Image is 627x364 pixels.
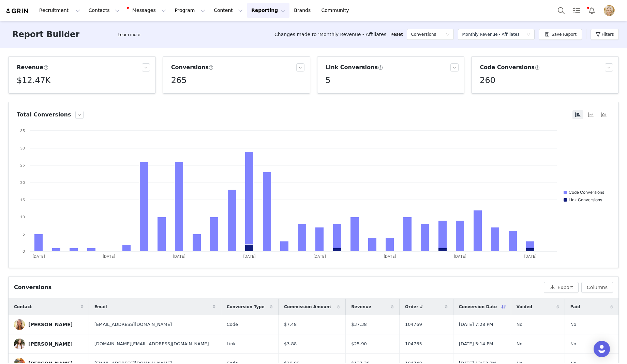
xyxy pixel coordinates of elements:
[14,304,32,310] span: Contact
[351,304,371,310] span: Revenue
[405,304,423,310] span: Order #
[569,190,604,195] text: Code Conversions
[227,321,238,328] span: Code
[20,197,25,202] text: 15
[313,254,326,259] text: [DATE]
[284,304,331,310] span: Commission Amount
[35,3,84,18] button: Recruitment
[351,341,367,347] span: $25.90
[594,341,610,357] div: Open Intercom Messenger
[570,304,580,310] span: Paid
[17,63,48,72] h3: Revenue
[570,341,577,347] span: No
[243,254,256,259] text: [DATE]
[94,321,172,328] span: [EMAIL_ADDRESS][DOMAIN_NAME]
[446,32,450,37] i: icon: down
[581,282,613,293] button: Columns
[517,304,532,310] span: Voided
[459,341,493,347] span: [DATE] 5:14 PM
[170,3,209,18] button: Program
[85,3,124,18] button: Contacts
[28,341,73,347] div: [PERSON_NAME]
[12,28,79,41] h3: Report Builder
[171,63,214,72] h3: Conversions
[14,338,25,349] img: 3444ab5c-9b05-498b-868f-429cfe228c9a.jpg
[517,321,523,328] span: No
[124,3,170,18] button: Messages
[290,3,317,18] a: Brands
[544,282,579,293] button: Export
[171,74,187,86] h5: 265
[227,304,265,310] span: Conversion Type
[591,29,619,40] button: Filters
[23,232,25,237] text: 5
[604,5,615,16] img: 57e6ff3d-1b6d-468a-ba86-2bd98c03db29.jpg
[462,29,519,39] div: Monthly Revenue - Affiliates
[454,254,466,259] text: [DATE]
[173,254,185,259] text: [DATE]
[570,321,577,328] span: No
[14,283,51,291] div: Conversions
[17,111,71,119] h3: Total Conversions
[405,321,422,328] span: 104769
[20,146,25,151] text: 30
[20,215,25,219] text: 10
[600,5,622,16] button: Profile
[526,32,531,37] i: icon: down
[480,63,540,72] h3: Code Conversions
[569,197,602,202] text: Link Conversions
[94,304,107,310] span: Email
[405,341,422,347] span: 104765
[103,254,115,259] text: [DATE]
[20,163,25,168] text: 25
[247,3,289,18] button: Reporting
[28,322,73,327] div: [PERSON_NAME]
[274,31,388,38] span: Changes made to 'Monthly Revenue - Affiliates'
[210,3,247,18] button: Content
[17,74,51,86] h5: $12.47K
[326,63,383,72] h3: Link Conversions
[390,31,403,38] a: Reset
[384,254,396,259] text: [DATE]
[227,341,236,347] span: Link
[351,321,367,328] span: $37.38
[116,31,141,38] div: Tooltip anchor
[480,74,495,86] h5: 260
[284,321,297,328] span: $7.48
[20,128,25,133] text: 35
[524,254,537,259] text: [DATE]
[94,341,209,347] span: [DOMAIN_NAME][EMAIL_ADDRESS][DOMAIN_NAME]
[584,3,599,18] button: Notifications
[326,74,331,86] h5: 5
[32,254,45,259] text: [DATE]
[569,3,584,18] a: Tasks
[317,3,356,18] a: Community
[14,319,25,330] img: ff078131-2bb7-4b05-9819-ad5dbfa309a4.jpg
[284,341,297,347] span: $3.88
[5,8,29,14] img: grin logo
[411,29,436,39] h5: Conversions
[23,249,25,254] text: 0
[14,338,84,349] a: [PERSON_NAME]
[20,180,25,185] text: 20
[554,3,569,18] button: Search
[459,304,497,310] span: Conversion Date
[539,29,582,40] button: Save Report
[14,319,84,330] a: [PERSON_NAME]
[517,341,523,347] span: No
[459,321,493,328] span: [DATE] 7:28 PM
